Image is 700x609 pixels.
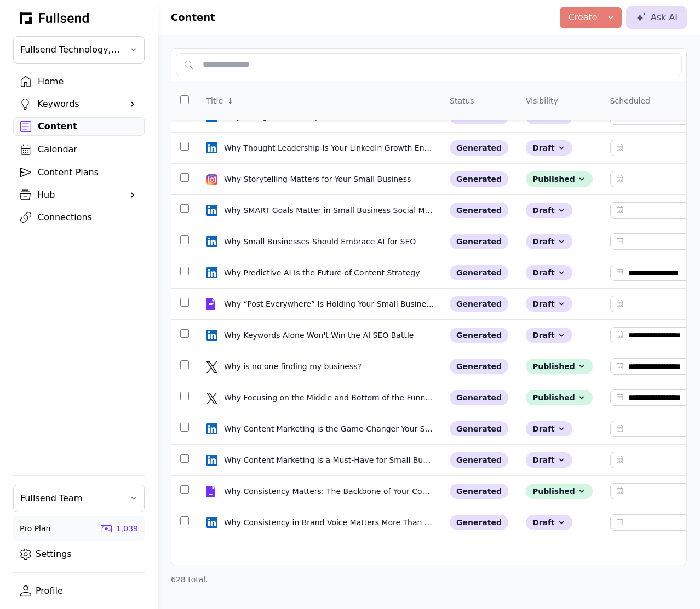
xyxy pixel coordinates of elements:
[13,545,145,564] a: Settings
[206,95,223,106] div: Title
[685,332,691,338] button: Clear date
[13,163,145,182] a: Content Plans
[685,363,691,370] button: Clear date
[450,203,508,218] div: generated
[224,423,434,434] div: Why Content Marketing is the Game-Changer Your Small Business Needs
[626,6,687,29] button: Ask AI
[20,523,50,534] div: Pro Plan
[171,10,215,25] h1: Content
[13,140,145,159] a: Calendar
[38,166,137,179] div: Content Plans
[224,205,434,216] div: Why SMART Goals Matter in Small Business Social Media
[13,485,145,512] button: Fullsend Team
[227,95,234,106] div: ↓
[38,143,137,156] div: Calendar
[569,11,598,24] div: Create
[526,265,572,280] div: Draft
[610,95,650,106] div: Scheduled
[450,171,508,187] div: generated
[37,188,121,202] div: Hub
[635,11,678,24] div: Ask AI
[526,95,558,106] div: Visibility
[450,234,508,249] div: generated
[526,296,572,312] div: Draft
[450,515,508,530] div: generated
[450,484,508,499] div: generated
[450,265,508,280] div: generated
[224,236,418,247] div: Why Small Businesses Should Embrace AI for SEO
[685,394,691,401] button: Clear date
[38,211,137,224] div: Connections
[526,140,572,156] div: Draft
[450,421,508,436] div: generated
[116,523,138,534] div: 1,039
[526,359,593,374] div: Published
[526,390,593,405] div: Published
[450,95,474,106] div: Status
[526,421,572,436] div: Draft
[224,298,434,309] div: Why “Post Everywhere” Is Holding Your Small Business Back (and What to Do Instead)
[450,140,508,156] div: generated
[224,330,416,341] div: Why Keywords Alone Won't Win the AI SEO Battle
[526,171,593,187] div: Published
[526,452,572,468] div: Draft
[13,208,145,227] a: Connections
[685,269,691,276] button: Clear date
[224,455,434,466] div: Why Content Marketing is a Must-Have for Small Businesses
[13,36,145,64] button: Fullsend Technology, Inc.
[224,142,434,153] div: Why Thought Leadership Is Your LinkedIn Growth Engine
[450,296,508,312] div: generated
[224,486,434,497] div: Why Consistency Matters: The Backbone of Your Content Strategy
[13,582,145,600] a: Profile
[526,515,572,530] div: Draft
[450,390,508,405] div: generated
[224,392,434,403] div: Why Focusing on the Middle and Bottom of the Funnel is Key to Conversions
[38,75,137,88] div: Home
[13,117,145,136] a: Content
[20,492,122,505] span: Fullsend Team
[560,7,622,28] button: Create
[224,517,434,528] div: Why Consistency in Brand Voice Matters More Than You Think
[224,361,364,372] div: Why is no one finding my business?
[20,43,122,56] span: Fullsend Technology, Inc.
[526,203,572,218] div: Draft
[450,452,508,468] div: generated
[526,234,572,249] div: Draft
[224,267,422,278] div: Why Predictive AI Is the Future of Content Strategy
[450,328,508,343] div: generated
[37,97,121,111] div: Keywords
[526,484,593,499] div: Published
[171,574,687,585] div: 628 total.
[38,120,137,133] div: Content
[450,359,508,374] div: generated
[526,328,572,343] div: Draft
[224,174,413,185] div: Why Storytelling Matters for Your Small Business
[13,72,145,91] a: Home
